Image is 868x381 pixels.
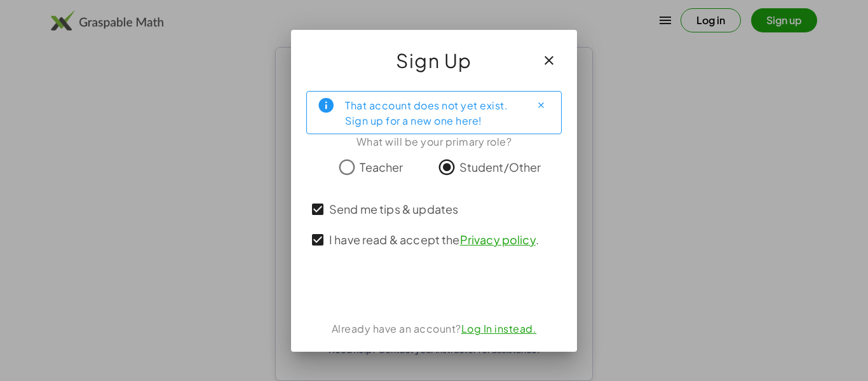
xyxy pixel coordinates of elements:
[396,45,472,76] span: Sign Up
[461,322,537,335] a: Log In instead.
[364,274,504,302] iframe: Sign in with Google Button
[459,158,541,176] span: Student/Other
[306,134,562,149] div: What will be your primary role?
[329,231,539,248] span: I have read & accept the .
[306,321,562,336] div: Already have an account?
[345,97,520,128] div: That account does not yet exist. Sign up for a new one here!
[360,158,403,176] span: Teacher
[329,200,458,218] span: Send me tips & updates
[460,232,536,247] a: Privacy policy
[531,95,551,116] button: Close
